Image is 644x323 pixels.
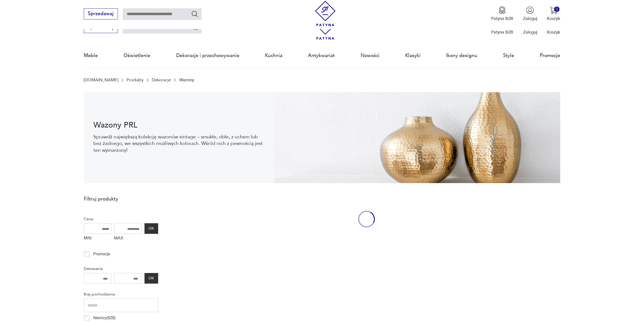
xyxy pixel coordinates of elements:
a: Antykwariat [308,44,335,67]
button: Sprzedawaj [84,8,118,19]
button: Zaloguj [523,6,537,21]
button: OK [144,223,158,234]
img: Ikona koszyka [550,6,557,14]
label: MIN [84,234,112,243]
div: 0 [554,7,559,12]
a: Sprzedawaj [84,12,118,16]
button: Szukaj [191,10,198,17]
p: Datowanie [84,265,158,272]
div: oval-loading [358,193,375,245]
p: Sprawdź największą kolekcję wazonów vintage – smukłe, obłe, z uchem lub bez żadnego, we wszystkic... [93,134,265,154]
p: Promocja [93,251,110,257]
button: 0Koszyk [547,6,560,21]
a: Promocje [540,44,560,67]
p: Kraj pochodzenia [84,291,158,297]
p: Patyna B2B [491,16,513,21]
a: Dekoracje i przechowywanie [176,44,239,67]
p: Koszyk [547,29,560,35]
a: Sprzedawaj [84,26,118,30]
p: Patyna B2B [491,29,513,35]
a: Oświetlenie [123,44,150,67]
a: Dekoracje [152,78,171,82]
p: Zaloguj [523,29,537,35]
a: [DOMAIN_NAME] [84,78,118,82]
img: Ikona medalu [498,6,506,14]
a: Style [503,44,514,67]
a: Kuchnia [265,44,282,67]
p: Zaloguj [523,16,537,21]
p: Koszyk [547,16,560,21]
img: Ikonka użytkownika [526,6,534,14]
button: Patyna B2B [491,6,513,21]
button: Szukaj [191,24,198,31]
a: Ikona medaluPatyna B2B [491,6,513,21]
p: Cena [84,216,158,222]
p: Filtruj produkty [84,196,158,202]
p: Wazony [179,78,194,82]
img: Patyna - sklep z meblami i dekoracjami vintage [313,1,338,26]
p: Niemcy ( 828 ) [93,315,115,321]
a: Produkty [127,78,143,82]
a: Ikony designu [446,44,477,67]
label: MAX [114,234,142,243]
button: OK [144,273,158,284]
img: Wazony vintage [274,92,560,183]
h1: Wazony PRL [93,121,265,129]
a: Klasyki [405,44,421,67]
a: Nowości [361,44,380,67]
a: Meble [84,44,98,67]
